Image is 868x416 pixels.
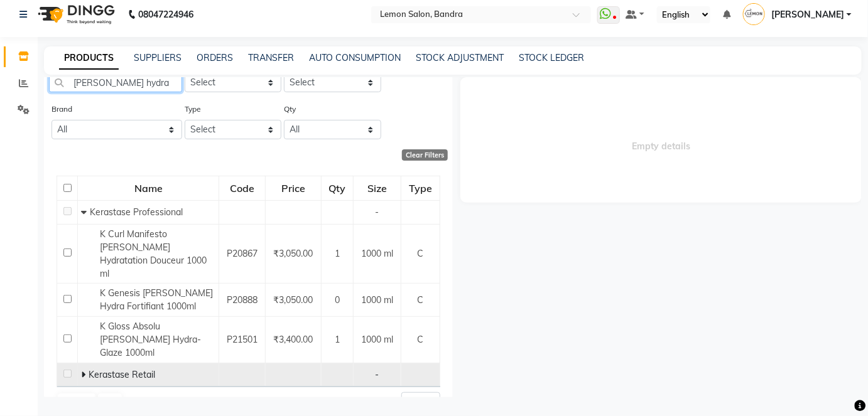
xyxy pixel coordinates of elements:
[90,206,183,218] span: Kerastase Professional
[81,369,89,380] span: Expand Row
[79,177,218,200] div: Name
[52,104,72,115] label: Brand
[248,52,294,63] a: TRANSFER
[335,294,340,306] span: 0
[417,294,423,306] span: C
[361,294,393,306] span: 1000 ml
[375,369,379,380] span: -
[417,334,423,345] span: C
[100,287,213,312] span: K Genesis [PERSON_NAME] Hydra Fortifiant 1000ml
[361,248,393,259] span: 1000 ml
[416,52,504,63] a: STOCK ADJUSTMENT
[185,104,201,115] label: Type
[519,52,584,63] a: STOCK LEDGER
[49,73,182,92] input: Search by product name or code
[220,177,264,200] div: Code
[375,206,379,218] span: -
[273,248,313,259] span: ₹3,050.00
[273,334,313,345] span: ₹3,400.00
[743,3,765,25] img: Aquib Khan
[134,52,182,63] a: SUPPLIERS
[309,52,401,63] a: AUTO CONSUMPTION
[335,334,340,345] span: 1
[227,334,258,345] span: P21501
[100,321,201,358] span: K Gloss Absolu [PERSON_NAME] Hydra-Glaze 1000ml
[284,104,296,115] label: Qty
[460,77,862,203] span: Empty details
[266,177,320,200] div: Price
[273,294,313,306] span: ₹3,050.00
[354,177,400,200] div: Size
[59,47,119,70] a: PRODUCTS
[227,248,258,259] span: P20867
[89,369,155,380] span: Kerastase Retail
[417,248,423,259] span: C
[81,206,90,218] span: Collapse Row
[197,52,233,63] a: ORDERS
[771,8,844,21] span: [PERSON_NAME]
[227,294,258,306] span: P20888
[361,334,393,345] span: 1000 ml
[402,149,448,161] div: Clear Filters
[402,177,439,200] div: Type
[335,248,340,259] span: 1
[322,177,352,200] div: Qty
[100,228,207,279] span: K Curl Manifesto [PERSON_NAME] Hydratation Douceur 1000 ml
